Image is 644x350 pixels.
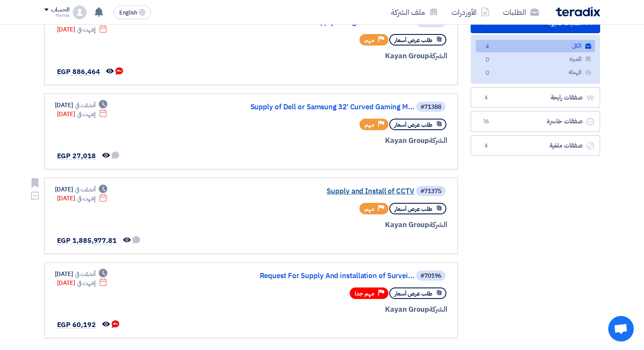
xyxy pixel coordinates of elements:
a: صفقات ملغية4 [471,135,600,156]
div: [DATE] [55,101,108,110]
span: طلب عرض أسعار [394,121,432,129]
span: EGP 886,464 [57,67,100,77]
span: الشركة [429,304,447,315]
span: إنتهت في [77,25,95,34]
div: [DATE] [55,185,108,194]
span: أنشئت في [75,185,95,194]
div: Kayan Group [242,219,447,230]
span: EGP 27,018 [57,151,96,161]
div: [DATE] [55,270,108,279]
span: أنشئت في [75,270,95,279]
span: 4 [483,43,493,51]
span: طلب عرض أسعار [394,290,432,298]
div: [DATE] [57,25,108,34]
div: Open chat [608,316,634,341]
div: #71388 [420,104,441,110]
span: إنتهت في [77,110,95,119]
span: الشركة [429,51,447,61]
span: إنتهت في [77,194,95,203]
a: صفقات رابحة4 [471,87,600,108]
a: الطلبات [496,2,546,22]
a: المهملة [476,66,595,79]
span: طلب عرض أسعار [394,36,432,44]
a: Supply and Install of CCTV [244,188,414,195]
span: 4 [481,94,492,102]
span: 4 [481,142,492,150]
div: الحساب [51,6,69,14]
span: 16 [481,117,492,126]
div: [DATE] [57,194,108,203]
div: #71375 [420,188,441,194]
span: إنتهت في [77,279,95,287]
a: المميزة [476,53,595,65]
span: 0 [483,56,493,65]
div: [DATE] [57,110,108,119]
span: مهم [365,121,374,129]
div: [DATE] [57,279,108,287]
span: EGP 1,885,977.81 [57,236,117,246]
span: أنشئت في [75,101,95,110]
button: English [114,6,151,19]
span: طلب عرض أسعار [394,205,432,213]
span: EGP 60,192 [57,320,96,330]
a: الكل [476,40,595,52]
span: مهم [365,205,374,213]
a: ملف الشركة [384,2,445,22]
span: الشركة [429,219,447,230]
div: #70196 [420,273,441,279]
span: مهم جدا [355,290,374,298]
div: Kayan Group [242,135,447,146]
a: الأوردرات [445,2,496,22]
div: #71438 [420,20,441,26]
a: Supply of Dell or Samsung 32' Curved Gaming M... [244,103,414,111]
span: 0 [483,69,493,78]
a: صفقات خاسرة16 [471,111,600,132]
div: Kayan Group [242,51,447,62]
span: English [119,10,137,16]
a: Request For Supply And installation of Survei... [244,272,414,280]
span: الشركة [429,135,447,146]
img: Teradix logo [556,7,600,17]
div: Kayan Group [242,304,447,315]
span: مهم [365,36,374,44]
img: profile_test.png [73,6,86,19]
div: Menna [44,13,69,18]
